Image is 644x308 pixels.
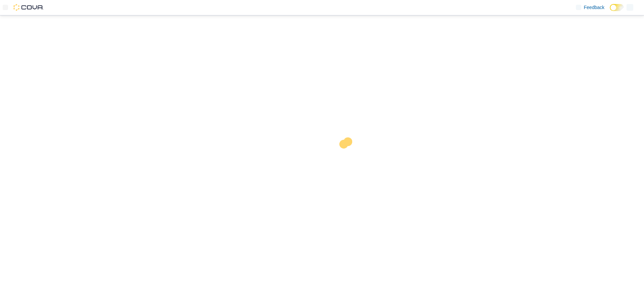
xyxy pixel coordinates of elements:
input: Dark Mode [610,4,624,11]
span: Feedback [584,4,604,11]
span: Dark Mode [610,11,610,11]
a: Feedback [573,1,607,14]
img: cova-loader [322,132,372,183]
img: Cova [13,4,44,11]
